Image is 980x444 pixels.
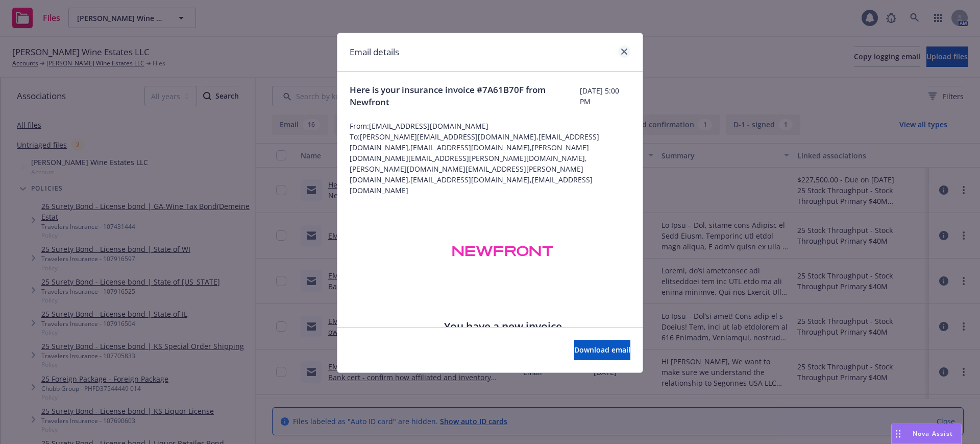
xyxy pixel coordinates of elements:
[452,242,554,261] img: 1690671681392_Newfront-02_01H6HY53XVNE5SATS3937ST421.png
[891,424,962,444] button: Nova Assist
[574,340,630,360] button: Download email
[913,429,953,438] span: Nova Assist
[350,84,580,108] span: Here is your insurance invoice #7A61B70F from Newfront
[374,320,631,334] h1: You have a new invoice
[350,131,630,196] span: To: [PERSON_NAME][EMAIL_ADDRESS][DOMAIN_NAME],[EMAIL_ADDRESS][DOMAIN_NAME],[EMAIL_ADDRESS][DOMAIN...
[580,85,630,107] span: [DATE] 5:00 PM
[618,45,630,58] a: close
[350,45,399,59] h1: Email details
[892,424,904,443] div: Drag to move
[574,345,630,355] span: Download email
[350,121,630,131] span: From: [EMAIL_ADDRESS][DOMAIN_NAME]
